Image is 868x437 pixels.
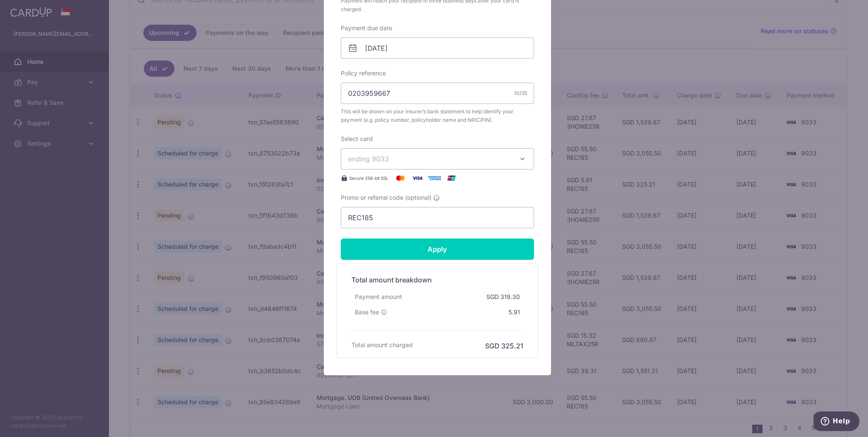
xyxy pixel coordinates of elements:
h6: SGD 325.21 [485,341,523,351]
span: Secure 256-bit SSL [349,175,388,181]
img: UnionPay [443,173,460,183]
span: Base fee [355,308,379,316]
h6: Total amount charged [351,341,413,349]
span: This will be shown on your insurer’s bank statement to help identify your payment (e.g. policy nu... [341,107,534,124]
label: Policy reference [341,69,386,78]
label: Select card [341,135,373,143]
button: ending 9033 [341,148,534,170]
span: Promo or referral code (optional) [341,193,431,202]
img: Mastercard [392,173,409,183]
img: Visa [409,173,426,183]
input: DD / MM / YYYY [341,37,534,59]
span: ending 9033 [348,155,389,163]
div: 5.91 [505,305,523,320]
label: Payment due date [341,24,392,32]
div: SGD 319.30 [483,289,523,305]
img: American Express [426,173,443,183]
iframe: Opens a widget where you can find more information [814,411,859,433]
input: Apply [341,239,534,260]
h5: Total amount breakdown [351,275,523,285]
div: Payment amount [351,289,405,305]
div: 10/35 [514,89,527,98]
